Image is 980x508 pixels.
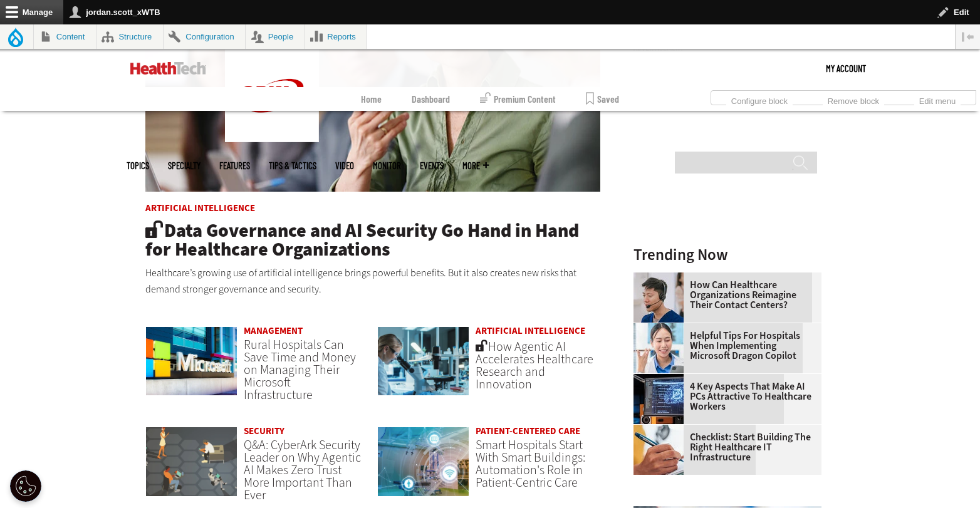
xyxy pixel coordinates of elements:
img: Group of humans and robots accessing a network [145,427,237,497]
a: Saved [586,87,619,111]
a: Premium Content [480,87,556,111]
img: Desktop monitor with brain AI concept [633,374,684,424]
a: Structure [96,24,163,49]
a: Person with a clipboard checking a list [633,425,690,435]
a: Tips & Tactics [269,161,316,170]
a: Edit menu [914,93,961,106]
div: User menu [826,49,866,87]
a: Dashboard [412,87,450,111]
a: Configuration [164,24,245,49]
a: Home [361,87,382,111]
img: Smart hospital [377,427,469,497]
span: Specialty [168,161,201,170]
a: Q&A: CyberArk Security Leader on Why Agentic AI Makes Zero Trust More Important Than Ever [244,437,361,504]
a: People [246,24,305,49]
a: Video [335,161,354,170]
p: Healthcare’s growing use of artificial intelligence brings powerful benefits. But it also creates... [145,265,600,297]
a: Smart Hospitals Start With Smart Buildings: Automation's Role in Patient-Centric Care [476,437,585,491]
a: CDW [225,132,319,145]
a: Healthcare contact center [633,272,690,283]
img: Healthcare contact center [633,272,684,323]
span: Topics [127,161,149,170]
a: How Agentic AI Accelerates Healthcare Research and Innovation [476,338,593,393]
a: scientist looks through microscope in lab [377,326,469,408]
a: 4 Key Aspects That Make AI PCs Attractive to Healthcare Workers [633,381,814,412]
a: Patient-Centered Care [476,425,580,437]
img: Microsoft building [145,326,237,397]
img: Home [225,49,319,142]
a: Artificial Intelligence [476,324,585,337]
button: Open Preferences [10,470,41,502]
a: Security [244,425,284,437]
img: Person with a clipboard checking a list [633,425,684,475]
a: Data Governance and AI Security Go Hand in Hand for Healthcare Organizations [145,218,579,262]
a: Artificial Intelligence [145,202,255,214]
a: Microsoft building [145,326,237,408]
a: Reports [305,24,367,49]
a: Checklist: Start Building the Right Healthcare IT Infrastructure [633,432,814,462]
a: Helpful Tips for Hospitals When Implementing Microsoft Dragon Copilot [633,331,814,361]
a: MonITor [373,161,401,170]
img: scientist looks through microscope in lab [377,326,469,397]
a: Rural Hospitals Can Save Time and Money on Managing Their Microsoft Infrastructure [244,336,356,403]
a: Desktop monitor with brain AI concept [633,374,690,384]
a: Content [34,24,96,49]
a: Events [420,161,444,170]
img: Home [130,62,206,75]
a: Features [219,161,250,170]
span: More [462,161,489,170]
a: Remove block [823,93,884,106]
img: Doctor using phone to dictate to tablet [633,323,684,373]
a: Configure block [726,93,793,106]
button: Vertical orientation [956,24,980,49]
a: How Can Healthcare Organizations Reimagine Their Contact Centers? [633,280,814,310]
div: Cookie Settings [10,470,41,502]
a: Management [244,324,303,337]
a: Doctor using phone to dictate to tablet [633,323,690,333]
a: My Account [826,49,866,87]
h3: Trending Now [633,247,821,262]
